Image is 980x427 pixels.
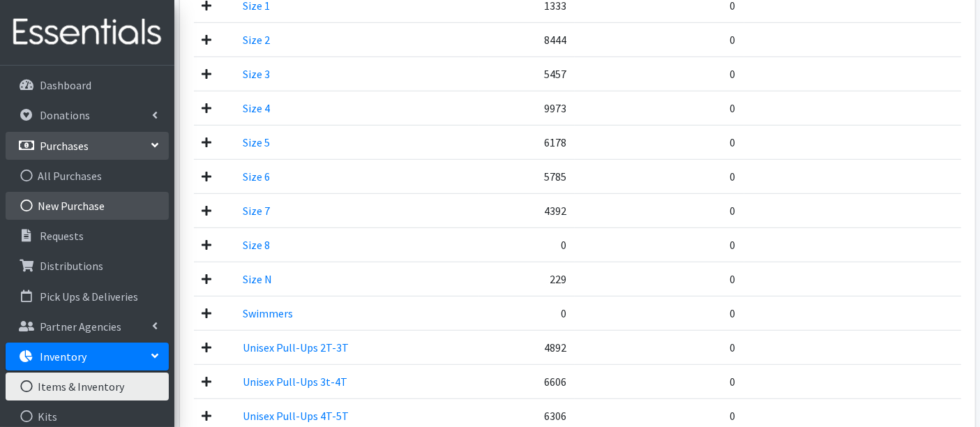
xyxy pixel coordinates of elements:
td: 6178 [479,125,574,159]
p: Dashboard [40,78,91,92]
a: Partner Agencies [6,313,169,340]
td: 4892 [479,330,574,364]
a: Inventory [6,343,169,370]
a: Items & Inventory [6,373,169,400]
a: Purchases [6,132,169,160]
a: Dashboard [6,71,169,99]
a: Pick Ups & Deliveries [6,283,169,310]
a: Size 5 [243,135,270,149]
td: 0 [575,296,744,330]
td: 0 [575,364,744,398]
td: 0 [575,57,744,91]
a: Unisex Pull-Ups 4T-5T [243,409,349,423]
a: Size 6 [243,170,270,183]
a: Distributions [6,252,169,280]
td: 0 [575,193,744,227]
a: Unisex Pull-Ups 2T-3T [243,340,349,354]
p: Requests [40,229,84,243]
p: Donations [40,108,90,122]
td: 0 [575,22,744,57]
a: Size 2 [243,33,270,47]
td: 0 [575,262,744,296]
td: 5785 [479,159,574,193]
p: Purchases [40,139,89,153]
td: 0 [575,91,744,125]
td: 0 [575,159,744,193]
a: Size N [243,272,272,286]
p: Partner Agencies [40,320,121,334]
td: 8444 [479,22,574,57]
a: Requests [6,222,169,250]
a: Swimmers [243,306,293,320]
a: Size 8 [243,238,270,252]
td: 0 [575,227,744,262]
a: Unisex Pull-Ups 3t-4T [243,375,347,389]
td: 0 [479,296,574,330]
a: Size 7 [243,204,270,218]
p: Pick Ups & Deliveries [40,290,138,304]
td: 0 [575,125,744,159]
td: 0 [575,330,744,364]
td: 9973 [479,91,574,125]
a: Size 4 [243,101,270,115]
p: Inventory [40,350,86,364]
td: 229 [479,262,574,296]
a: Donations [6,101,169,129]
img: HumanEssentials [6,9,169,56]
p: Distributions [40,259,103,273]
td: 6606 [479,364,574,398]
td: 0 [479,227,574,262]
td: 4392 [479,193,574,227]
a: Size 3 [243,67,270,81]
a: New Purchase [6,192,169,220]
td: 5457 [479,57,574,91]
a: All Purchases [6,162,169,190]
